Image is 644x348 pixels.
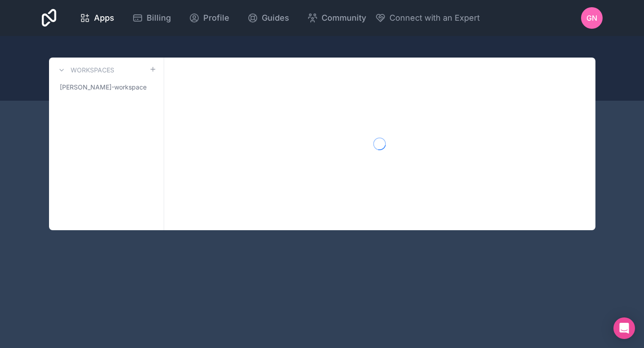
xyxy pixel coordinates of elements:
[60,83,147,92] span: [PERSON_NAME]-workspace
[56,65,114,76] a: Workspaces
[71,66,114,75] h3: Workspaces
[262,12,289,24] span: Guides
[182,8,237,28] a: Profile
[322,12,366,24] span: Community
[147,12,171,24] span: Billing
[586,13,597,23] span: GN
[203,12,229,24] span: Profile
[389,12,480,24] span: Connect with an Expert
[125,8,178,28] a: Billing
[613,317,635,339] div: Open Intercom Messenger
[300,8,373,28] a: Community
[94,12,114,24] span: Apps
[56,79,157,95] a: [PERSON_NAME]-workspace
[240,8,296,28] a: Guides
[72,8,121,28] a: Apps
[375,12,480,24] button: Connect with an Expert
